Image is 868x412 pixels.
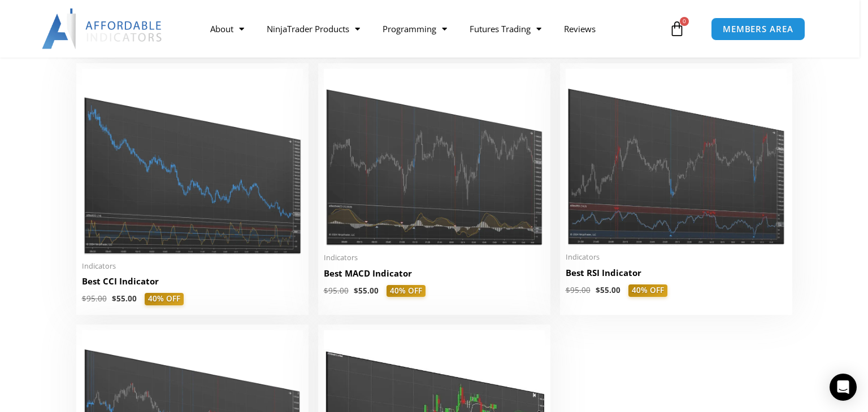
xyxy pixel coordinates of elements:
[324,268,545,279] h2: Best MACD Indicator
[711,17,805,41] a: MEMBERS AREA
[553,16,607,42] a: Reviews
[387,285,426,297] span: 40% OFF
[628,284,667,297] span: 40% OFF
[112,293,137,304] bdi: 55.00
[82,275,303,293] a: Best CCI Indicator
[324,69,545,246] img: Best MACD Indicator
[596,285,620,295] bdi: 55.00
[354,286,379,296] bdi: 55.00
[596,285,600,295] span: $
[371,16,458,42] a: Programming
[324,286,328,296] span: $
[324,286,349,296] bdi: 95.00
[566,285,570,295] span: $
[42,8,163,49] img: LogoAI | Affordable Indicators – NinjaTrader
[199,16,666,42] nav: Menu
[680,17,689,26] span: 0
[354,286,358,296] span: $
[199,16,255,42] a: About
[566,285,591,295] bdi: 95.00
[255,16,371,42] a: NinjaTrader Products
[566,252,787,262] span: Indicators
[458,16,553,42] a: Futures Trading
[82,293,107,304] bdi: 95.00
[112,293,116,304] span: $
[566,69,787,246] img: Best RSI Indicator
[82,275,303,287] h2: Best CCI Indicator
[652,12,702,45] a: 0
[723,25,793,33] span: MEMBERS AREA
[830,374,857,401] div: Open Intercom Messenger
[566,267,787,284] a: Best RSI Indicator
[82,261,303,271] span: Indicators
[82,293,86,304] span: $
[145,293,184,305] span: 40% OFF
[324,253,545,262] span: Indicators
[324,268,545,285] a: Best MACD Indicator
[82,69,303,255] img: Best CCI Indicator
[566,267,787,279] h2: Best RSI Indicator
